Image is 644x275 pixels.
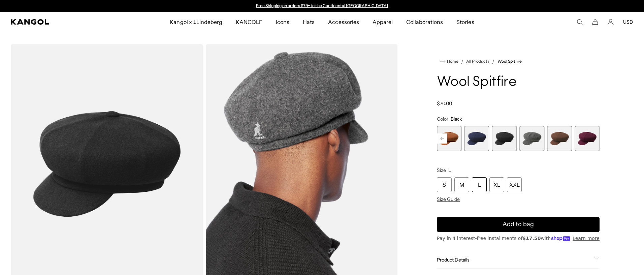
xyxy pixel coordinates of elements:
a: Kangol x J.Lindeberg [163,12,229,32]
div: 3 of 8 [437,126,462,151]
nav: breadcrumbs [437,57,600,65]
li: / [489,57,494,65]
a: Wool Spitfire [497,59,522,64]
div: 1 of 2 [253,3,391,9]
span: Collaborations [406,12,443,32]
a: Free Shipping on orders $79+ to the Continental [GEOGRAPHIC_DATA] [256,3,388,8]
div: 5 of 8 [492,126,517,151]
a: Apparel [366,12,399,32]
div: XL [489,177,504,192]
div: M [454,177,469,192]
a: Account [608,19,614,25]
span: Apparel [373,12,393,32]
span: $70.00 [437,100,452,106]
span: Black [451,116,462,122]
a: KANGOLF [229,12,269,32]
span: Add to bag [503,220,534,229]
li: / [458,57,463,65]
div: S [437,177,452,192]
span: Color [437,116,448,122]
label: Tobacco [547,126,572,151]
div: 6 of 8 [520,126,545,151]
label: Black [492,126,517,151]
span: Accessories [328,12,359,32]
div: Announcement [253,3,391,9]
h1: Wool Spitfire [437,75,600,90]
a: Hats [296,12,321,32]
a: Collaborations [399,12,450,32]
span: L [448,167,451,173]
span: Home [446,59,458,64]
span: Size Guide [437,196,460,202]
button: USD [623,19,633,25]
span: Product Details [437,257,591,263]
summary: Search here [577,19,583,25]
span: Hats [303,12,315,32]
div: 7 of 8 [547,126,572,151]
label: Dark Flannel [520,126,545,151]
label: Vino [575,126,600,151]
button: Add to bag [437,217,600,232]
span: Kangol x J.Lindeberg [170,12,222,32]
span: Icons [276,12,289,32]
span: Size [437,167,446,173]
div: 4 of 8 [464,126,489,151]
span: Stories [456,12,474,32]
a: Kangol [11,19,112,25]
div: L [472,177,487,192]
a: All Products [466,59,489,64]
div: 8 of 8 [575,126,600,151]
label: Navy [464,126,489,151]
slideshow-component: Announcement bar [253,3,391,9]
a: Accessories [321,12,365,32]
a: Stories [450,12,481,32]
button: Cart [592,19,598,25]
span: KANGOLF [236,12,262,32]
label: Mahogany [437,126,462,151]
div: XXL [507,177,522,192]
a: Home [440,58,458,64]
a: Icons [269,12,296,32]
